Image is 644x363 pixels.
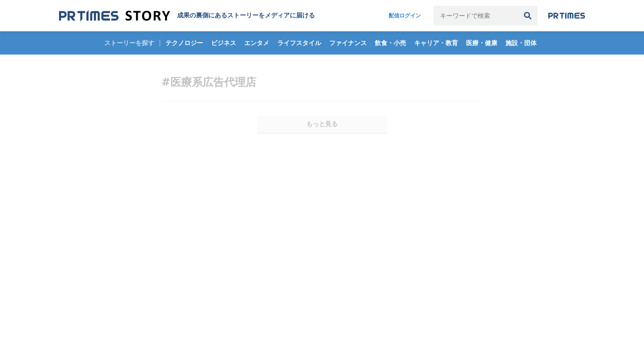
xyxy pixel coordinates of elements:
a: 医療・健康 [462,31,501,55]
span: テクノロジー [162,39,207,47]
a: 飲食・小売 [371,31,410,55]
span: ライフスタイル [274,39,325,47]
img: 成果の裏側にあるストーリーをメディアに届ける [59,10,170,22]
a: エンタメ [241,31,273,55]
span: エンタメ [241,39,273,47]
span: 飲食・小売 [371,39,410,47]
a: ファイナンス [326,31,370,55]
button: 検索 [518,6,538,25]
span: 施設・団体 [502,39,540,47]
img: prtimes [548,12,585,19]
h1: 成果の裏側にあるストーリーをメディアに届ける [177,12,315,20]
input: キーワードで検索 [433,6,518,25]
a: テクノロジー [162,31,207,55]
span: ファイナンス [326,39,370,47]
a: ビジネス [208,31,240,55]
a: 施設・団体 [502,31,540,55]
a: キャリア・教育 [411,31,462,55]
span: ビジネス [208,39,240,47]
a: 配信ログイン [380,6,430,25]
span: キャリア・教育 [411,39,462,47]
a: 成果の裏側にあるストーリーをメディアに届ける 成果の裏側にあるストーリーをメディアに届ける [59,10,315,22]
a: ライフスタイル [274,31,325,55]
span: 医療・健康 [462,39,501,47]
